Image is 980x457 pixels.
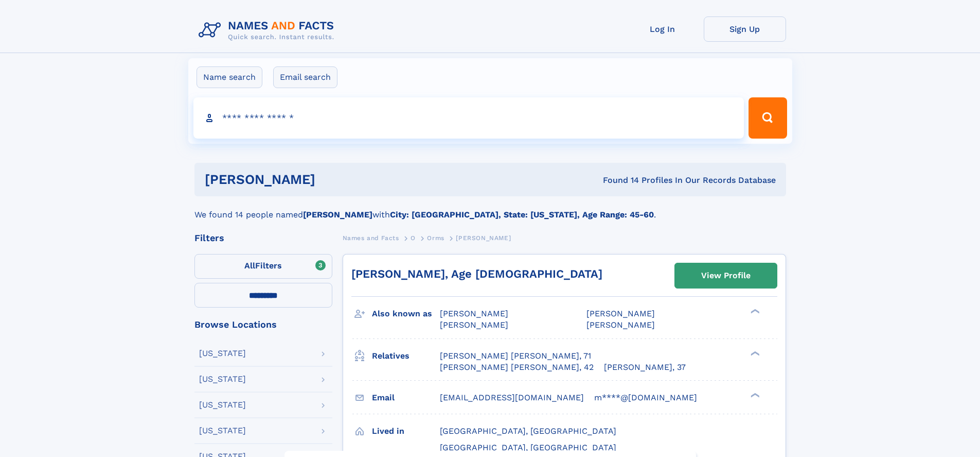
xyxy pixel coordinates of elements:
[199,349,246,358] div: [US_STATE]
[586,320,655,330] span: [PERSON_NAME]
[197,66,262,88] label: Name search
[372,305,440,323] h3: Also known as
[194,233,332,243] div: Filters
[193,97,744,139] input: search input
[411,234,416,242] span: O
[303,210,372,219] b: [PERSON_NAME]
[244,261,255,270] span: All
[604,362,686,373] a: [PERSON_NAME], 37
[351,267,602,280] a: [PERSON_NAME], Age [DEMOGRAPHIC_DATA]
[273,66,337,88] label: Email search
[205,173,459,186] h1: [PERSON_NAME]
[194,196,786,221] div: We found 14 people named with .
[456,234,511,242] span: [PERSON_NAME]
[749,97,787,139] button: Search Button
[621,16,704,42] a: Log In
[427,231,444,244] a: Orms
[440,309,508,318] span: [PERSON_NAME]
[704,16,786,42] a: Sign Up
[427,234,444,242] span: Orms
[748,392,760,398] div: ❯
[440,320,508,330] span: [PERSON_NAME]
[675,263,777,288] a: View Profile
[199,375,246,383] div: [US_STATE]
[372,422,440,440] h3: Lived in
[748,350,760,357] div: ❯
[701,264,751,287] div: View Profile
[390,210,654,219] b: City: [GEOGRAPHIC_DATA], State: [US_STATE], Age Range: 45-60
[440,393,584,402] span: [EMAIL_ADDRESS][DOMAIN_NAME]
[748,308,760,315] div: ❯
[411,231,416,244] a: O
[440,426,616,436] span: [GEOGRAPHIC_DATA], [GEOGRAPHIC_DATA]
[343,231,399,244] a: Names and Facts
[440,443,616,452] span: [GEOGRAPHIC_DATA], [GEOGRAPHIC_DATA]
[199,401,246,409] div: [US_STATE]
[440,350,591,362] a: [PERSON_NAME] [PERSON_NAME], 71
[199,427,246,435] div: [US_STATE]
[372,389,440,407] h3: Email
[459,175,776,186] div: Found 14 Profiles In Our Records Database
[194,16,343,44] img: Logo Names and Facts
[194,320,332,329] div: Browse Locations
[194,254,332,279] label: Filters
[586,309,655,318] span: [PERSON_NAME]
[440,362,594,373] a: [PERSON_NAME] [PERSON_NAME], 42
[372,347,440,365] h3: Relatives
